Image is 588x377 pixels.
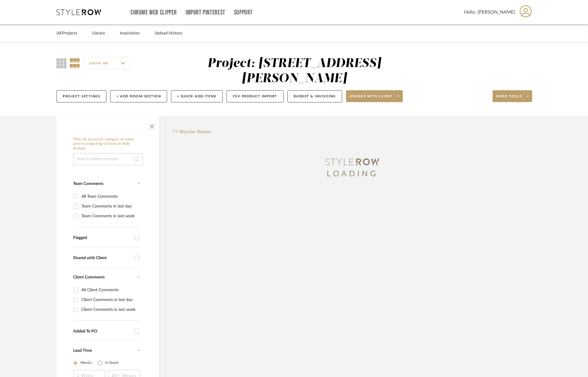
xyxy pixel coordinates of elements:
[73,256,132,261] div: Shared with Client
[73,349,92,353] span: Lead Time
[287,90,342,102] button: Budget & Invoicing
[80,360,92,366] label: Weeks
[81,211,139,221] div: Team Comments in last week
[227,90,284,102] button: CSV Product Import
[350,94,393,103] span: Share with client
[185,10,225,15] a: Import Pinterest
[120,29,140,37] a: Inspiration
[73,153,143,165] input: Search within 0 results
[56,29,77,37] a: All Projects
[146,119,158,131] button: Close
[464,9,515,16] span: Hello, [PERSON_NAME]
[73,235,132,240] div: Flagged
[207,57,381,85] div: Project: [STREET_ADDRESS][PERSON_NAME]
[81,295,139,305] div: Client Comments in last day
[81,202,139,211] div: Team Comments in last day
[180,128,211,135] span: Reorder Rooms
[73,137,143,151] h6: Filter by keyword, category or name prior to exporting to Excel or Bulk Actions
[346,90,403,102] button: Share with client
[92,29,105,37] a: Library
[173,128,211,135] button: Reorder Rooms
[110,90,167,102] button: + Add Room/Section
[493,90,532,102] button: More tools
[496,94,522,103] span: More tools
[73,275,105,279] span: Client Comments
[155,29,182,37] a: Upload History
[234,10,253,15] a: Support
[81,285,139,295] div: All Client Comments
[56,90,106,102] button: Project Settings
[73,182,103,186] span: Team Comments
[131,10,177,15] a: Chrome Web Clipper
[81,305,139,314] div: Client Comments in last week
[105,360,119,366] label: In Stock
[327,170,378,178] span: LOADING
[73,329,132,334] div: Added To PO
[171,90,223,102] button: + Quick Add Items
[81,192,139,201] div: All Team Comments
